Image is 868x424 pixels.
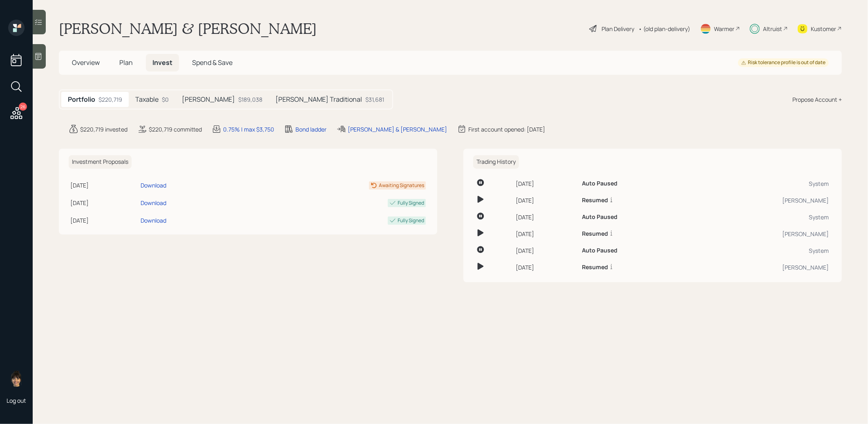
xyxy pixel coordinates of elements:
[468,125,545,134] div: First account opened: [DATE]
[238,95,262,104] div: $189,038
[275,96,362,103] h5: [PERSON_NAME] Traditional
[582,264,608,271] h6: Resumed
[694,246,829,255] div: System
[516,230,575,238] div: [DATE]
[694,230,829,238] div: [PERSON_NAME]
[72,58,100,67] span: Overview
[582,180,617,187] h6: Auto Paused
[516,213,575,221] div: [DATE]
[811,25,836,33] div: Kustomer
[19,103,27,111] div: 26
[68,96,95,103] h5: Portfolio
[694,179,829,188] div: System
[141,216,166,225] div: Download
[8,370,25,387] img: treva-nostdahl-headshot.png
[149,125,202,134] div: $220,719 committed
[582,197,608,204] h6: Resumed
[70,199,137,207] div: [DATE]
[192,58,233,67] span: Spend & Save
[348,125,447,134] div: [PERSON_NAME] & [PERSON_NAME]
[69,155,132,169] h6: Investment Proposals
[763,25,782,33] div: Altruist
[59,20,317,38] h1: [PERSON_NAME] & [PERSON_NAME]
[182,96,235,103] h5: [PERSON_NAME]
[792,95,842,104] div: Propose Account +
[638,25,690,33] div: • (old plan-delivery)
[379,182,424,189] div: Awaiting Signatures
[582,214,617,221] h6: Auto Paused
[119,58,133,67] span: Plan
[162,95,169,104] div: $0
[694,263,829,272] div: [PERSON_NAME]
[98,95,122,104] div: $220,719
[7,397,26,404] div: Log out
[135,96,159,103] h5: Taxable
[516,246,575,255] div: [DATE]
[141,199,166,207] div: Download
[70,216,137,225] div: [DATE]
[398,217,424,224] div: Fully Signed
[602,25,634,33] div: Plan Delivery
[582,247,617,254] h6: Auto Paused
[582,230,608,237] h6: Resumed
[80,125,128,134] div: $220,719 invested
[70,181,137,190] div: [DATE]
[141,181,166,190] div: Download
[295,125,327,134] div: Bond ladder
[516,196,575,205] div: [DATE]
[223,125,274,134] div: 0.75% | max $3,750
[694,196,829,205] div: [PERSON_NAME]
[473,155,519,169] h6: Trading History
[516,179,575,188] div: [DATE]
[694,213,829,221] div: System
[516,263,575,272] div: [DATE]
[398,199,424,207] div: Fully Signed
[714,25,734,33] div: Warmer
[365,95,384,104] div: $31,681
[152,58,172,67] span: Invest
[741,59,825,66] div: Risk tolerance profile is out of date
